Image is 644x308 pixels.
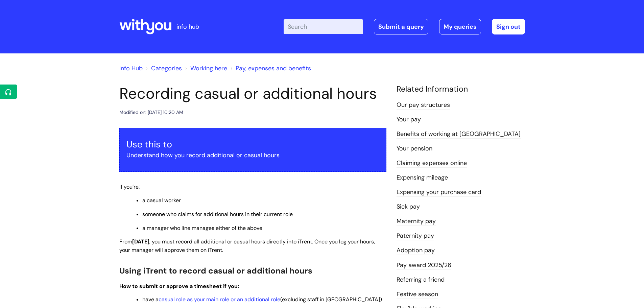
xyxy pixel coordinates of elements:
[126,139,379,150] h3: Use this to
[397,115,421,124] a: Your pay
[184,63,227,74] li: Working here
[119,283,239,290] strong: How to submit or approve a timesheet if you:
[439,19,481,34] a: My queries
[159,296,280,303] a: casual role as your main role or an additional role
[397,261,451,270] a: Pay award 2025/26
[142,296,382,303] span: have a (excluding staff in [GEOGRAPHIC_DATA])
[397,246,435,255] a: Adoption pay
[397,159,467,168] a: Claiming expenses online
[119,108,183,117] div: Modified on: [DATE] 10:20 AM
[144,63,182,74] li: Solution home
[397,276,445,284] a: Referring a friend
[284,19,363,34] input: Search
[397,85,525,94] h4: Related Information
[119,265,312,276] span: Using iTrent to record casual or additional hours
[190,64,227,72] a: Working here
[142,197,181,204] span: a casual worker
[176,21,199,32] p: info hub
[151,64,182,72] a: Categories
[132,238,149,245] strong: [DATE]
[119,85,386,103] h1: Recording casual or additional hours
[119,183,140,190] span: If you’re:
[142,224,262,232] span: a manager who line manages either of the above
[397,188,481,197] a: Expensing your purchase card
[284,19,525,34] div: | -
[397,290,438,299] a: Festive season
[236,64,311,72] a: Pay, expenses and benefits
[397,101,450,110] a: Our pay structures
[126,150,379,161] p: Understand how you record additional or casual hours
[374,19,428,34] a: Submit a query
[397,130,521,139] a: Benefits of working at [GEOGRAPHIC_DATA]
[397,203,420,211] a: Sick pay
[397,217,436,226] a: Maternity pay
[397,173,448,182] a: Expensing mileage
[142,211,293,218] span: someone who claims for additional hours in their current role
[229,63,311,74] li: Pay, expenses and benefits
[397,232,434,240] a: Paternity pay
[119,238,375,254] span: From , you must record all additional or casual hours directly into iTrent. Once you log your hou...
[119,64,143,72] a: Info Hub
[492,19,525,34] a: Sign out
[397,144,432,153] a: Your pension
